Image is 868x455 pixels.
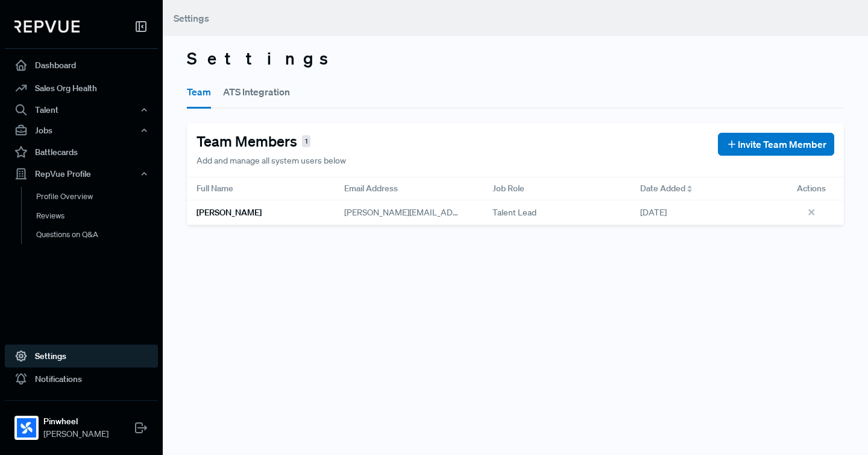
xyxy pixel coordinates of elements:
[5,141,158,164] a: Battlecards
[492,206,536,219] span: Talent Lead
[187,48,844,69] h3: Settings
[344,207,612,218] span: [PERSON_NAME][EMAIL_ADDRESS][PERSON_NAME][DOMAIN_NAME]
[197,133,297,150] h4: Team Members
[797,182,826,195] span: Actions
[21,206,174,226] a: Reviews
[197,182,233,195] span: Full Name
[17,418,36,437] img: Pinwheel
[344,182,398,195] span: Email Address
[631,200,778,225] div: [DATE]
[14,21,80,33] img: RepVue
[5,164,158,184] button: RepVue Profile
[631,177,778,200] div: Toggle SortBy
[5,400,158,445] a: PinwheelPinwheel[PERSON_NAME]
[302,135,310,148] span: 1
[718,133,834,156] button: Invite Team Member
[43,415,108,428] strong: Pinwheel
[21,225,174,244] a: Questions on Q&A
[43,428,108,441] span: [PERSON_NAME]
[223,75,290,109] button: ATS Integration
[640,182,685,195] span: Date Added
[197,208,262,218] h6: [PERSON_NAME]
[5,54,158,77] a: Dashboard
[197,154,346,167] p: Add and manage all system users below
[5,367,158,390] a: Notifications
[5,120,158,141] button: Jobs
[21,187,174,206] a: Profile Overview
[187,75,211,109] button: Team
[5,77,158,100] a: Sales Org Health
[492,182,524,195] span: Job Role
[5,345,158,367] a: Settings
[174,12,209,24] span: Settings
[738,137,826,151] span: Invite Team Member
[5,100,158,120] button: Talent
